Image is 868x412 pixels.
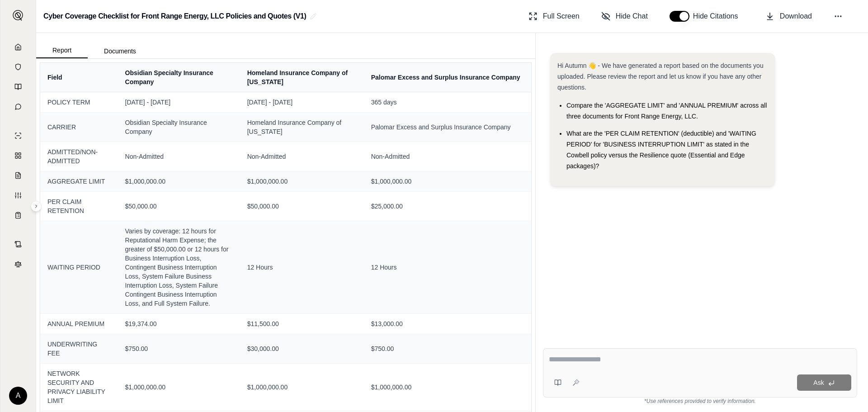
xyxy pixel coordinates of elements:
span: [DATE] - [DATE] [247,98,357,107]
span: Non-Admitted [125,152,233,161]
span: $1,000,000.00 [125,177,233,186]
a: Single Policy [6,127,30,145]
span: $750.00 [125,344,233,353]
span: $13,000.00 [371,319,524,328]
span: $50,000.00 [247,202,357,211]
span: $50,000.00 [125,202,233,211]
span: CARRIER [47,123,111,132]
img: Expand sidebar [13,10,24,21]
th: Palomar Excess and Surplus Insurance Company [364,63,531,92]
span: ANNUAL PREMIUM [47,319,111,328]
span: Homeland Insurance Company of [US_STATE] [247,118,357,136]
span: Palomar Excess and Surplus Insurance Company [371,123,524,132]
button: Expand sidebar [31,201,42,212]
th: Field [40,63,118,92]
a: Contract Analysis [6,235,30,253]
span: Non-Admitted [371,152,524,161]
span: $11,500.00 [247,319,357,328]
button: Hide Chat [598,7,651,25]
span: $750.00 [371,344,524,353]
span: WAITING PERIOD [47,263,111,272]
span: Hi Autumn 👋 - We have generated a report based on the documents you uploaded. Please review the r... [557,62,764,91]
a: Chat [6,98,30,116]
a: Prompt Library [6,78,30,96]
span: UNDERWRITING FEE [47,340,111,358]
span: Hide Chat [616,11,648,22]
span: Full Screen [543,11,580,22]
span: AGGREGATE LIMIT [47,177,111,186]
span: ADMITTED/NON-ADMITTED [47,147,111,166]
button: Expand sidebar [9,6,27,24]
a: Custom Report [6,186,30,204]
a: Coverage Table [6,206,30,224]
span: PER CLAIM RETENTION [47,197,111,215]
span: $1,000,000.00 [371,383,524,392]
span: Download [780,11,812,22]
span: $25,000.00 [371,202,524,211]
span: 12 Hours [247,263,357,272]
span: Compare the 'AGGREGATE LIMIT' and 'ANNUAL PREMIUM' across all three documents for Front Range Ene... [566,102,767,120]
button: Full Screen [525,7,583,25]
span: NETWORK SECURITY AND PRIVACY LIABILITY LIMIT [47,369,111,405]
a: Policy Comparisons [6,147,30,165]
h2: Cyber Coverage Checklist for Front Range Energy, LLC Policies and Quotes (V1) [43,8,306,24]
span: Obsidian Specialty Insurance Company [125,118,233,136]
button: Documents [88,44,152,58]
a: Legal Search Engine [6,255,30,273]
button: Report [36,43,88,58]
span: $1,000,000.00 [247,383,357,392]
span: 12 Hours [371,263,524,272]
span: POLICY TERM [47,98,111,107]
a: Documents Vault [6,58,30,76]
span: Hide Citations [693,11,744,22]
span: Varies by coverage: 12 hours for Reputational Harm Expense; the greater of $50,000.00 or 12 hours... [125,227,233,308]
span: $19,374.00 [125,319,233,328]
span: 365 days [371,98,524,107]
div: *Use references provided to verify information. [543,398,857,405]
button: Ask [797,374,851,391]
span: $30,000.00 [247,344,357,353]
th: Obsidian Specialty Insurance Company [118,63,240,92]
span: What are the 'PER CLAIM RETENTION' (deductible) and 'WAITING PERIOD' for 'BUSINESS INTERRUPTION L... [566,130,756,170]
span: Non-Admitted [247,152,357,161]
span: $1,000,000.00 [125,383,233,392]
button: Download [762,7,816,25]
span: $1,000,000.00 [371,177,524,186]
div: A [9,387,27,405]
a: Claim Coverage [6,166,30,185]
span: Ask [813,379,824,386]
span: $1,000,000.00 [247,177,357,186]
th: Homeland Insurance Company of [US_STATE] [240,63,364,92]
a: Home [6,38,30,56]
span: [DATE] - [DATE] [125,98,233,107]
